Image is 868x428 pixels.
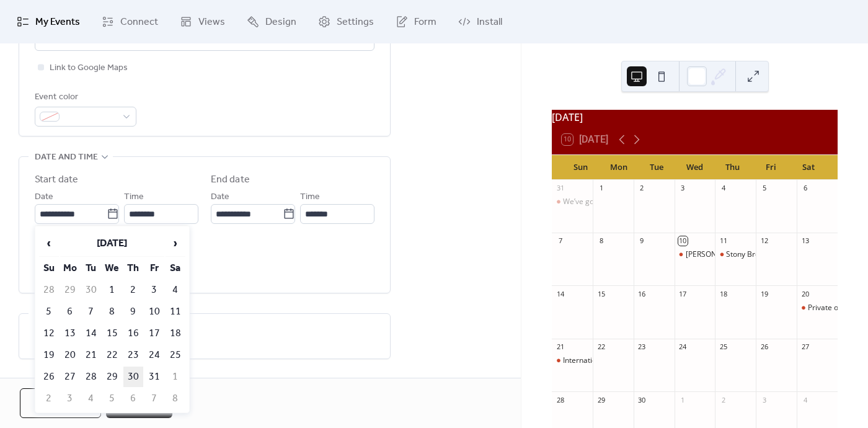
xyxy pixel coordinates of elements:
td: 4 [81,388,101,409]
th: Tu [81,258,101,279]
div: 5 [759,184,769,193]
div: 27 [800,342,810,352]
td: 22 [102,345,122,365]
div: 19 [759,289,769,298]
td: 19 [39,345,59,365]
div: Event color [35,90,134,105]
div: 21 [556,342,565,352]
td: 11 [166,301,185,322]
td: 18 [166,323,185,344]
div: 29 [596,395,606,404]
td: 6 [60,301,80,322]
div: 16 [637,289,647,298]
div: Stony Brook Vertrans Home [715,249,756,260]
div: 1 [678,395,688,404]
td: 28 [81,367,101,387]
th: Sa [166,258,185,279]
div: Wed [676,155,714,180]
th: [DATE] [60,230,164,257]
div: End date [211,172,250,187]
div: 17 [678,289,688,298]
td: 7 [144,388,164,409]
td: 23 [123,345,143,365]
td: 21 [81,345,101,365]
th: Su [39,258,59,279]
td: 16 [123,323,143,344]
div: Sun [562,155,600,180]
td: 6 [123,388,143,409]
div: 3 [678,184,688,193]
td: 31 [144,367,164,387]
td: 29 [102,367,122,387]
div: 1 [596,184,606,193]
div: [DATE] [552,110,838,125]
div: 15 [596,289,606,298]
div: Stony Brook Vertrans Home [726,249,822,260]
div: International [DATE] [563,355,633,366]
span: Settings [337,15,374,30]
span: Date and time [35,150,98,165]
td: 15 [102,323,122,344]
div: Start date [35,172,78,187]
th: Mo [60,258,80,279]
td: 27 [60,367,80,387]
div: Fri [751,155,789,180]
a: My Events [7,5,89,38]
th: We [102,258,122,279]
div: International Day of Peace [552,355,593,366]
div: 4 [800,395,810,404]
div: 13 [800,236,810,246]
div: 2 [637,184,647,193]
th: Fr [144,258,164,279]
td: 30 [123,367,143,387]
div: 20 [800,289,810,298]
div: 28 [556,395,565,404]
span: Date [211,190,229,205]
span: ‹ [40,231,58,256]
td: 24 [144,345,164,365]
div: 30 [637,395,647,404]
td: 30 [81,280,101,300]
span: Connect [120,15,158,30]
a: Settings [309,5,383,38]
div: 4 [719,184,728,193]
td: 17 [144,323,164,344]
td: 26 [39,367,59,387]
td: 8 [166,388,185,409]
div: 22 [596,342,606,352]
div: 9 [637,236,647,246]
div: 6 [800,184,810,193]
div: 8 [596,236,606,246]
div: 23 [637,342,647,352]
div: We’ve got it all going on— All summer long! ☀️ [552,197,593,207]
div: 14 [556,289,565,298]
div: Private off-site [808,303,858,313]
a: Install [449,5,511,38]
div: Mon [600,155,637,180]
td: 4 [166,280,185,300]
button: Cancel [20,388,101,418]
td: 3 [60,388,80,409]
div: 11 [719,236,728,246]
div: 25 [719,342,728,352]
div: 12 [759,236,769,246]
span: Date [35,190,53,205]
td: 14 [81,323,101,344]
td: 5 [102,388,122,409]
td: 2 [123,280,143,300]
span: My Events [35,15,80,30]
td: 8 [102,301,122,322]
div: 18 [719,289,728,298]
span: Time [124,190,144,205]
td: 28 [39,280,59,300]
a: Views [170,5,234,38]
div: 31 [556,184,565,193]
div: We’ve got it all going on— All summer long! ☀️ [563,197,723,207]
td: 2 [39,388,59,409]
div: Private off-site [797,303,838,313]
a: Connect [92,5,167,38]
span: Install [477,15,502,30]
div: Sat [790,155,828,180]
td: 20 [60,345,80,365]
